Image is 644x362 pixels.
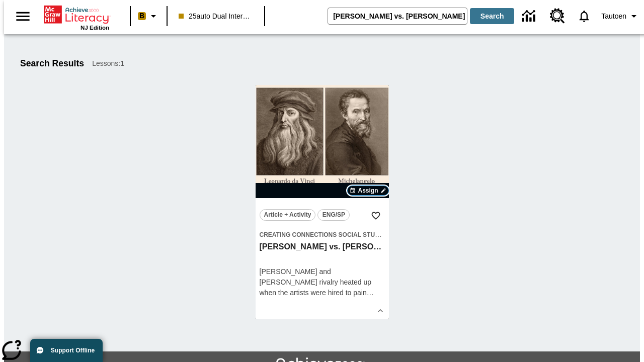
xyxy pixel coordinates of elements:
button: Article + Activity [260,209,316,221]
span: 25auto Dual International [179,11,253,22]
div: [PERSON_NAME] and [PERSON_NAME] rivalry heated up when the artists were hired to pai [260,266,385,298]
a: Home [44,5,109,25]
button: ENG/SP [317,209,350,221]
span: Creating Connections Social Studies [260,231,389,238]
a: Data Center [516,3,544,30]
span: Article + Activity [264,210,311,220]
h1: Search Results [20,58,84,69]
h3: Michelangelo vs. Leonardo [260,242,385,252]
a: Notifications [571,3,597,29]
span: NJ Edition [80,25,109,31]
button: Add to Favorites [367,207,385,225]
span: Lessons : 1 [92,58,124,69]
button: Open side menu [8,2,38,31]
span: Assign [358,186,378,195]
span: B [139,10,144,22]
button: Show Details [373,303,388,318]
div: lesson details [256,85,389,319]
span: Support Offline [51,347,95,354]
button: Assign Choose Dates [347,186,388,196]
input: search field [328,8,467,24]
a: Resource Center, Will open in new tab [544,3,571,30]
button: Profile/Settings [597,7,644,25]
button: Support Offline [30,339,103,362]
span: … [367,289,374,297]
button: Search [470,8,514,24]
span: ENG/SP [323,210,345,220]
span: n [363,289,367,297]
span: Topic: Creating Connections Social Studies/World History II [260,229,385,240]
span: Tautoen [601,11,626,22]
button: Boost Class color is peach. Change class color [134,7,164,25]
div: Home [44,4,109,31]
